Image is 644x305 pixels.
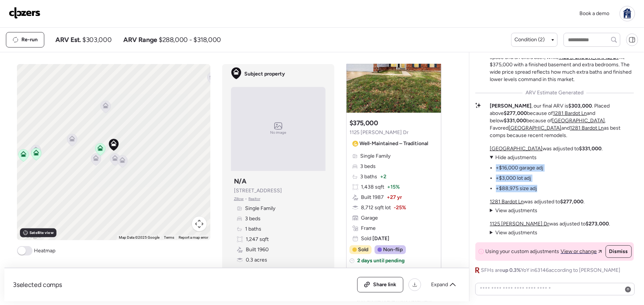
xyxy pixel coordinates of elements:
[245,205,275,212] span: Single Family
[380,173,387,180] span: + 2
[387,194,402,201] span: + 27 yr
[234,187,282,194] span: [STREET_ADDRESS]
[496,175,531,182] li: +$3,000 lot adj
[21,36,38,43] span: Re-run
[496,185,537,192] li: +$88,975 size adj
[486,248,559,255] span: Using your custom adjustments
[361,183,385,191] span: 1,438 sqft
[9,7,41,19] img: Logo
[19,231,43,240] a: Open this area in Google Maps (opens a new window)
[490,145,603,152] p: was adjusted to .
[119,235,159,239] span: Map Data ©2025 Google
[388,183,400,191] span: + 15%
[495,207,537,214] span: View adjustments
[159,35,221,44] span: $288,000 - $318,000
[481,267,621,274] span: SFHs are YoY in 63146 according to [PERSON_NAME]
[503,267,521,273] span: up 0.3%
[490,199,524,205] a: 1281 Bardot Ln
[34,247,55,255] span: Heatmap
[490,102,634,139] p: , our final ARV is . Placed above because of and below because of . Favored and as best comps bec...
[19,231,43,240] img: Google
[490,154,544,161] summary: Hide adjustments
[246,256,267,264] span: 0.3 acres
[490,198,585,206] p: was adjusted to .
[561,199,584,205] strong: $277,000
[123,35,157,44] span: ARV Range
[13,280,62,289] span: 3 selected comps
[270,130,286,136] span: No image
[245,225,261,233] span: 1 baths
[349,129,409,136] span: 1125 [PERSON_NAME] Dr
[579,10,609,17] span: Book a demo
[349,119,378,127] h3: $375,000
[361,152,391,160] span: Single Family
[490,103,532,109] strong: [PERSON_NAME]
[246,246,269,253] span: Built 1960
[82,35,111,44] span: $303,000
[361,225,376,232] span: Frame
[561,248,597,255] span: View or change
[495,229,537,236] span: View adjustments
[245,215,261,222] span: 3 beds
[30,230,53,236] span: Satellite view
[246,267,263,274] span: Garage
[234,177,247,186] h3: N/A
[372,235,390,242] span: [DATE]
[358,257,405,264] span: 2 days until pending
[179,235,208,239] a: Report a map error
[504,118,527,124] strong: $331,000
[504,110,527,116] strong: $277,000
[234,196,244,202] span: Zillow
[394,204,406,211] span: -25%
[383,246,403,253] span: Non-flip
[361,235,390,242] span: Sold
[373,281,397,288] span: Share link
[246,236,269,243] span: 1,247 sqft
[552,118,605,124] a: [GEOGRAPHIC_DATA]
[164,235,174,239] a: Terms (opens in new tab)
[490,207,538,214] summary: View adjustments
[509,125,562,131] a: [GEOGRAPHIC_DATA]
[570,125,604,131] a: 1281 Bardot Ln
[361,204,391,211] span: 8,712 sqft lot
[569,103,592,109] strong: $303,000
[495,154,537,161] span: Hide adjustments
[490,220,610,228] p: was adjusted to .
[192,217,207,231] button: Map camera controls
[514,36,545,43] span: Condition (2)
[586,221,609,227] strong: $273,000
[609,248,628,255] span: Dismiss
[245,196,247,202] span: •
[490,146,543,152] a: [GEOGRAPHIC_DATA]
[360,140,428,147] span: Well-Maintained – Traditional
[248,196,260,202] span: Realtor
[244,70,285,78] span: Subject property
[561,248,602,255] a: View or change
[361,194,384,201] span: Built 1987
[358,246,369,253] span: Sold
[553,110,587,116] a: 1281 Bardot Ln
[361,173,378,180] span: 3 baths
[361,214,378,222] span: Garage
[526,89,583,97] span: ARV Estimate Generated
[490,229,538,236] summary: View adjustments
[431,281,448,288] span: Expand
[496,164,544,172] li: +$16,000 garage adj
[361,163,376,170] span: 3 beds
[55,35,81,44] span: ARV Est.
[490,221,550,227] a: 1125 [PERSON_NAME] Dr
[490,39,634,83] p: I had to pull in well-maintained traditional properties to give you context. sold for $345,000 wi...
[579,146,602,152] strong: $331,000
